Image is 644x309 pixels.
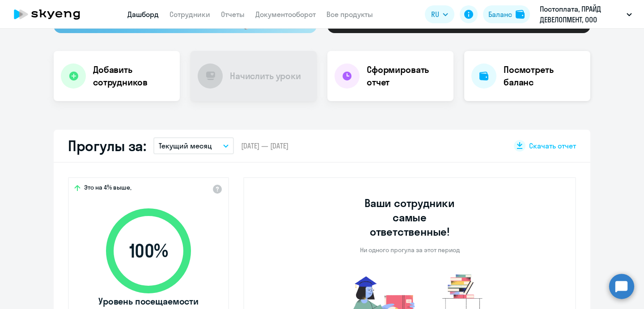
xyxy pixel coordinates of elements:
[488,9,512,20] div: Баланс
[97,240,200,262] span: 100 %
[68,137,146,155] h2: Прогулы за:
[169,10,210,19] a: Сотрудники
[425,5,454,23] button: RU
[326,10,373,19] a: Все продукты
[540,4,623,25] p: Постоплата, ПРАЙД ДЕВЕЛОПМЕНТ, ООО
[153,137,234,154] button: Текущий месяц
[535,4,636,25] button: Постоплата, ПРАЙД ДЕВЕЛОПМЕНТ, ООО
[221,10,245,19] a: Отчеты
[504,63,583,89] h4: Посмотреть баланс
[255,10,316,19] a: Документооборот
[360,246,460,254] p: Ни одного прогула за этот период
[367,63,446,89] h4: Сформировать отчет
[483,5,530,23] button: Балансbalance
[529,141,576,151] span: Скачать отчет
[84,183,131,194] span: Это на 4% выше,
[93,63,173,89] h4: Добавить сотрудников
[127,10,159,19] a: Дашборд
[352,196,467,239] h3: Ваши сотрудники самые ответственные!
[159,140,212,151] p: Текущий месяц
[241,141,288,151] span: [DATE] — [DATE]
[516,10,525,19] img: balance
[230,70,301,82] h4: Начислить уроки
[431,9,439,20] span: RU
